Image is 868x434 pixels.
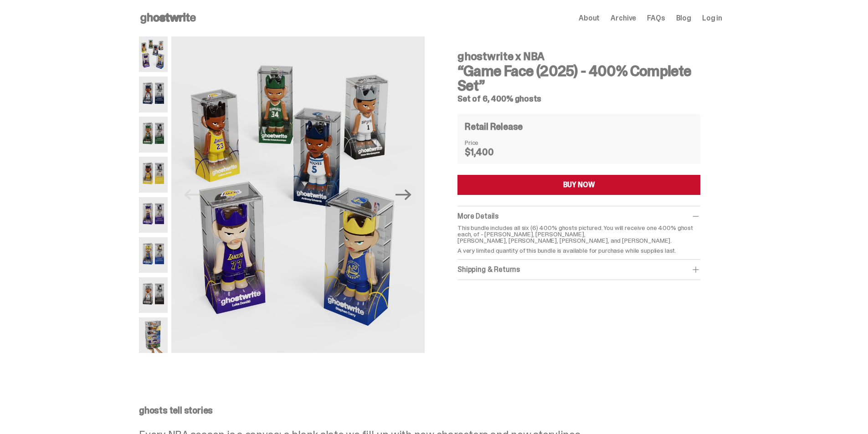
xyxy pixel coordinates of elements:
[139,117,168,152] img: NBA-400-HG-Giannis.png
[457,175,700,195] button: BUY NOW
[394,185,414,205] button: Next
[563,181,595,189] div: BUY NOW
[579,15,600,22] a: About
[457,225,700,244] p: This bundle includes all six (6) 400% ghosts pictured. You will receive one 400% ghost each, of -...
[647,15,665,22] a: FAQs
[465,148,510,157] dd: $1,400
[457,265,700,274] div: Shipping & Returns
[139,317,168,353] img: NBA-400-HG-Scale.png
[457,51,700,62] h4: ghostwrite x NBA
[676,15,691,22] a: Blog
[139,237,168,273] img: NBA-400-HG-Steph.png
[139,406,722,415] p: ghosts tell stories
[139,77,168,112] img: NBA-400-HG-Ant.png
[457,95,700,103] h5: Set of 6, 400% ghosts
[139,197,168,233] img: NBA-400-HG-Luka.png
[457,211,498,221] span: More Details
[139,277,168,313] img: NBA-400-HG-Wemby.png
[611,15,636,22] a: Archive
[457,64,700,93] h3: “Game Face (2025) - 400% Complete Set”
[465,139,510,146] dt: Price
[139,157,168,192] img: NBA-400-HG%20Bron.png
[139,36,168,72] img: NBA-400-HG-Main.png
[465,122,523,131] h4: Retail Release
[702,15,722,22] a: Log in
[457,247,700,254] p: A very limited quantity of this bundle is available for purchase while supplies last.
[171,36,425,353] img: NBA-400-HG-Main.png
